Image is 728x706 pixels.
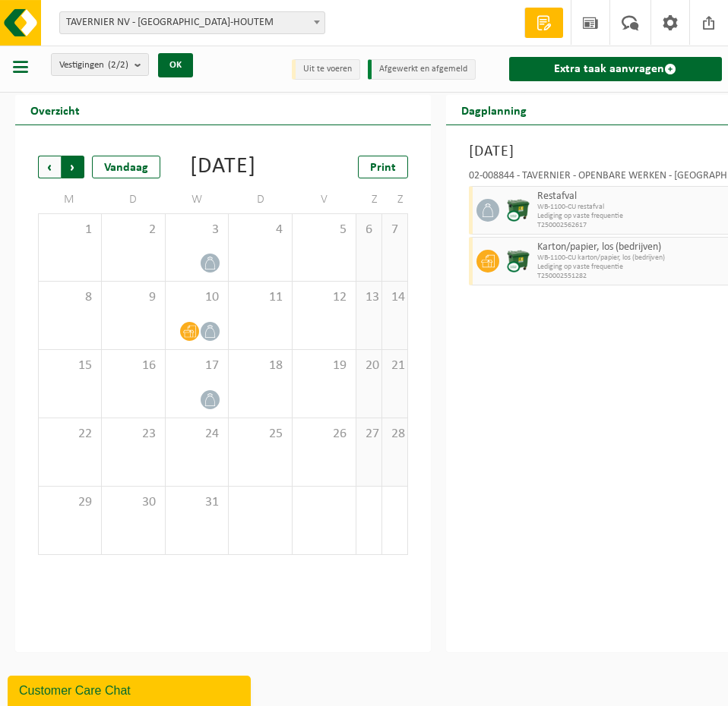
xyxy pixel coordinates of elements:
[236,289,284,306] span: 11
[173,494,221,511] span: 31
[15,95,95,124] h2: Overzicht
[236,426,284,443] span: 25
[158,53,193,77] button: OK
[300,222,348,238] span: 5
[356,186,382,213] td: Z
[166,186,229,213] td: W
[390,289,400,306] span: 14
[300,426,348,443] span: 26
[38,186,102,213] td: M
[46,358,93,374] span: 15
[229,186,293,213] td: D
[109,426,157,443] span: 23
[507,199,530,222] img: WB-1100-CU
[109,358,157,374] span: 16
[300,358,348,374] span: 19
[368,59,476,80] li: Afgewerkt en afgemeld
[300,289,348,306] span: 12
[446,95,542,124] h2: Dagplanning
[390,222,400,238] span: 7
[46,289,93,306] span: 8
[102,186,166,213] td: D
[292,59,360,80] li: Uit te voeren
[109,494,157,511] span: 30
[382,186,408,213] td: Z
[38,156,61,178] span: Vorige
[51,53,149,76] button: Vestigingen(2/2)
[236,358,284,374] span: 18
[358,156,408,178] a: Print
[173,358,221,374] span: 17
[173,289,221,306] span: 10
[8,673,254,706] iframe: chat widget
[370,162,396,174] span: Print
[173,222,221,238] span: 3
[364,222,374,238] span: 6
[109,289,157,306] span: 9
[390,358,400,374] span: 21
[364,358,374,374] span: 20
[46,426,93,443] span: 22
[108,60,128,70] count: (2/2)
[190,156,256,178] div: [DATE]
[173,426,221,443] span: 24
[46,222,93,238] span: 1
[293,186,356,213] td: V
[507,250,530,273] img: WB-1100-CU
[364,426,374,443] span: 27
[236,222,284,238] span: 4
[59,11,325,34] span: TAVERNIER NV - SINT-LIEVENS-HOUTEM
[46,494,93,511] span: 29
[62,156,84,178] span: Volgende
[509,57,722,81] a: Extra taak aanvragen
[109,222,157,238] span: 2
[364,289,374,306] span: 13
[390,426,400,443] span: 28
[60,12,324,33] span: TAVERNIER NV - SINT-LIEVENS-HOUTEM
[92,156,160,178] div: Vandaag
[59,54,128,77] span: Vestigingen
